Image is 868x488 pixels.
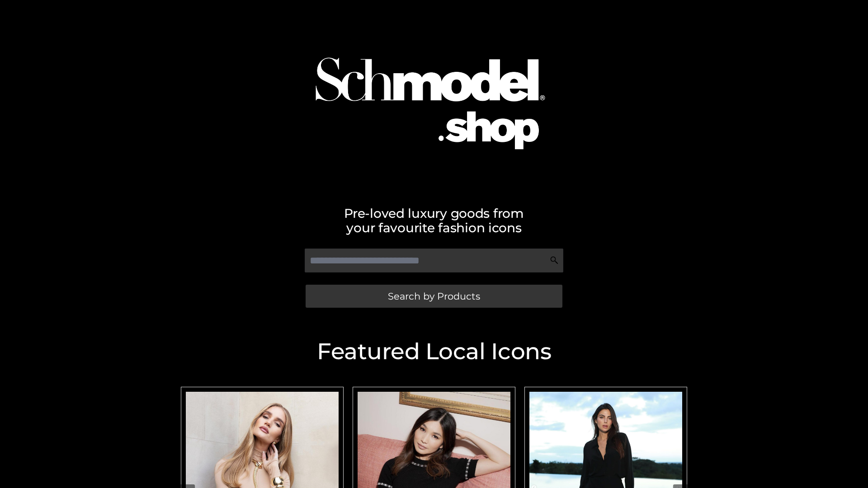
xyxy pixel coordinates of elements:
img: Search Icon [550,256,559,265]
a: Search by Products [306,285,562,308]
h2: Pre-loved luxury goods from your favourite fashion icons [176,206,692,235]
h2: Featured Local Icons​ [176,340,692,363]
span: Search by Products [388,291,480,301]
